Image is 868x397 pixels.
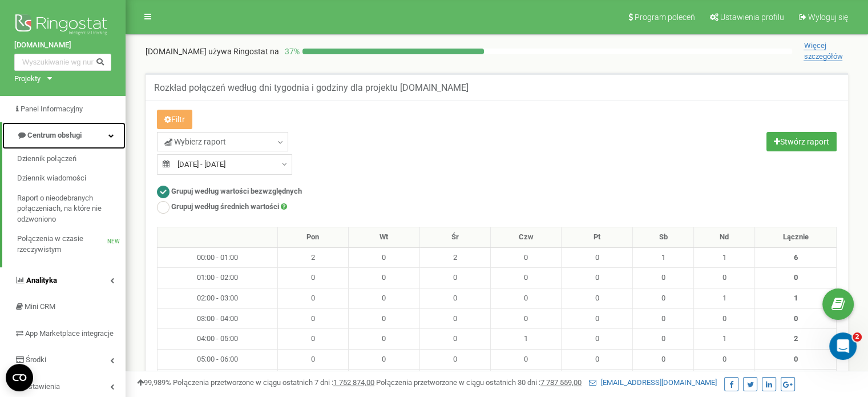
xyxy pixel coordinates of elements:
[376,378,582,387] span: Połączenia przetworzone w ciągu ostatnich 30 dni :
[794,294,798,302] strong: 1
[694,370,755,390] td: 0
[277,268,348,288] td: 0
[562,247,632,268] td: 0
[17,229,126,259] a: Połączenia w czasie rzeczywistymNEW
[349,308,419,329] td: 0
[17,234,107,255] span: Połączenia w czasie rzeczywistym
[349,329,419,350] td: 0
[562,288,632,308] td: 0
[562,329,632,350] td: 0
[419,288,490,308] td: 0
[694,308,755,329] td: 0
[853,332,862,342] span: 2
[157,201,287,214] label: Grupuj według średnich wartości
[794,253,798,262] strong: 6
[17,149,126,169] a: Dziennik połączeń
[277,288,348,308] td: 0
[17,169,126,189] a: Dziennik wiadomości
[694,349,755,370] td: 0
[694,329,755,350] td: 1
[632,288,693,308] td: 0
[137,378,171,387] span: 99,989%
[419,370,490,390] td: 0
[632,349,693,370] td: 0
[27,131,82,139] span: Centrum obsługi
[720,13,784,22] span: Ustawienia profilu
[794,355,798,363] strong: 0
[158,288,278,308] td: 02:00 - 03:00
[164,136,226,147] span: Wybierz raport
[419,349,490,370] td: 0
[25,329,114,338] span: App Marketplace integracje
[277,308,348,329] td: 0
[491,247,562,268] td: 0
[562,370,632,390] td: 0
[277,329,348,350] td: 0
[632,308,693,329] td: 0
[491,329,562,350] td: 1
[349,288,419,308] td: 0
[14,40,111,51] a: [DOMAIN_NAME]
[17,173,86,184] span: Dziennik wiadomości
[17,193,120,225] span: Raport o nieodebranych połączeniach, na które nie odzwoniono
[158,308,278,329] td: 03:00 - 04:00
[158,268,278,288] td: 01:00 - 02:00
[491,227,562,248] th: Czw
[794,334,798,343] strong: 2
[6,364,33,391] button: Open CMP widget
[349,349,419,370] td: 0
[419,227,490,248] th: Śr
[17,189,126,230] a: Raport o nieodebranych połączeniach, na które nie odzwoniono
[277,247,348,268] td: 2
[279,46,302,57] p: 37 %
[562,268,632,288] td: 0
[829,332,857,360] iframe: Intercom live chat
[635,13,695,22] span: Program poleceń
[25,302,55,311] span: Mini CRM
[804,41,842,61] span: Więcej szczegółów
[491,349,562,370] td: 0
[632,370,693,390] td: 0
[173,378,374,387] span: Połączenia przetworzone w ciągu ostatnich 7 dni :
[349,247,419,268] td: 0
[419,329,490,350] td: 0
[26,276,57,284] span: Analityka
[277,349,348,370] td: 0
[146,46,279,57] p: [DOMAIN_NAME]
[14,54,111,71] input: Wyszukiwanie wg numeru
[562,308,632,329] td: 0
[755,227,837,248] th: Lącznie
[158,370,278,390] td: 06:00 - 07:00
[26,355,46,364] span: Środki
[562,349,632,370] td: 0
[157,186,302,198] label: Grupuj według wartości bezwzględnych
[157,132,288,151] a: Wybierz raport
[491,268,562,288] td: 0
[589,378,717,387] a: [EMAIL_ADDRESS][DOMAIN_NAME]
[694,247,755,268] td: 1
[24,382,60,391] span: Ustawienia
[491,288,562,308] td: 0
[808,13,848,22] span: Wyloguj się
[694,268,755,288] td: 0
[349,268,419,288] td: 0
[632,329,693,350] td: 0
[277,370,348,390] td: 0
[419,247,490,268] td: 2
[694,227,755,248] th: Nd
[632,227,693,248] th: Sb
[158,329,278,350] td: 04:00 - 05:00
[14,11,111,40] img: Ringostat logo
[157,110,192,129] button: Filtr
[14,74,41,85] div: Projekty
[2,122,126,149] a: Centrum obsługi
[419,308,490,329] td: 0
[491,308,562,329] td: 0
[158,349,278,370] td: 05:00 - 06:00
[419,268,490,288] td: 0
[208,47,279,56] span: używa Ringostat na
[632,268,693,288] td: 0
[333,378,374,387] u: 1 752 874,00
[491,370,562,390] td: 0
[154,83,469,93] h5: Rozkład połączeń według dni tygodnia i godziny dla projektu [DOMAIN_NAME]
